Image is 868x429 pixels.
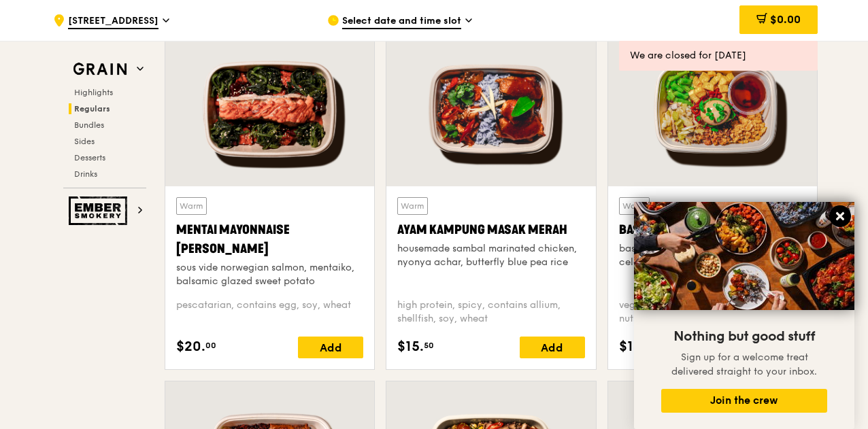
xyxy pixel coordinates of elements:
[74,88,113,97] span: Highlights
[397,298,584,326] div: high protein, spicy, contains allium, shellfish, soy, wheat
[342,14,461,29] span: Select date and time slot
[634,202,854,310] img: DSC07876-Edit02-Large.jpeg
[424,340,434,351] span: 50
[176,220,363,258] div: Mentai Mayonnaise [PERSON_NAME]
[69,196,131,225] img: Ember Smokery web logo
[74,153,105,162] span: Desserts
[619,220,806,239] div: Basil Thunder Tea Rice
[176,298,363,326] div: pescatarian, contains egg, soy, wheat
[397,242,584,269] div: housemade sambal marinated chicken, nyonya achar, butterfly blue pea rice
[829,205,851,227] button: Close
[68,14,158,29] span: [STREET_ADDRESS]
[176,337,205,357] span: $20.
[298,337,363,358] div: Add
[661,389,827,413] button: Join the crew
[74,137,95,146] span: Sides
[176,261,363,288] div: sous vide norwegian salmon, mentaiko, balsamic glazed sweet potato
[69,57,131,82] img: Grain web logo
[520,337,585,358] div: Add
[671,351,817,377] span: Sign up for a welcome treat delivered straight to your inbox.
[397,197,428,215] div: Warm
[397,220,584,239] div: Ayam Kampung Masak Merah
[74,169,97,179] span: Drinks
[619,242,806,269] div: basil scented multigrain rice, braised celery mushroom cabbage, hanjuku egg
[176,197,207,215] div: Warm
[673,328,815,345] span: Nothing but good stuff
[619,197,650,215] div: Warm
[619,298,806,326] div: vegetarian, contains allium, barley, egg, nuts, soy, wheat
[630,49,807,63] div: We are closed for [DATE]
[74,120,104,130] span: Bundles
[770,13,801,26] span: $0.00
[205,340,216,351] span: 00
[74,104,110,114] span: Regulars
[619,337,646,357] span: $14.
[397,337,424,357] span: $15.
